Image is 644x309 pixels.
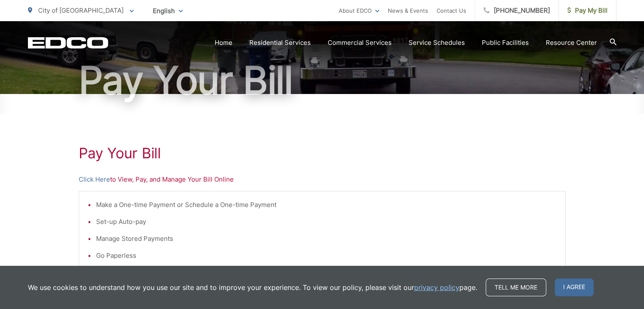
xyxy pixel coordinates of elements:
[79,174,566,185] p: to View, Pay, and Manage Your Bill Online
[482,38,529,48] a: Public Facilities
[28,282,477,292] p: We use cookies to understand how you use our site and to improve your experience. To view our pol...
[146,3,189,18] span: English
[339,6,379,16] a: About EDCO
[414,282,459,292] a: privacy policy
[328,38,392,48] a: Commercial Services
[79,174,110,185] a: Click Here
[437,6,466,16] a: Contact Us
[96,251,557,261] li: Go Paperless
[486,279,546,296] a: Tell me more
[28,37,108,49] a: EDCD logo. Return to the homepage.
[555,279,594,296] span: I agree
[388,6,428,16] a: News & Events
[28,59,616,102] h1: Pay Your Bill
[79,145,566,162] h1: Pay Your Bill
[38,6,124,14] span: City of [GEOGRAPHIC_DATA]
[215,38,232,48] a: Home
[567,6,608,16] span: Pay My Bill
[249,38,311,48] a: Residential Services
[409,38,465,48] a: Service Schedules
[96,217,557,227] li: Set-up Auto-pay
[96,234,557,244] li: Manage Stored Payments
[96,200,557,210] li: Make a One-time Payment or Schedule a One-time Payment
[546,38,597,48] a: Resource Center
